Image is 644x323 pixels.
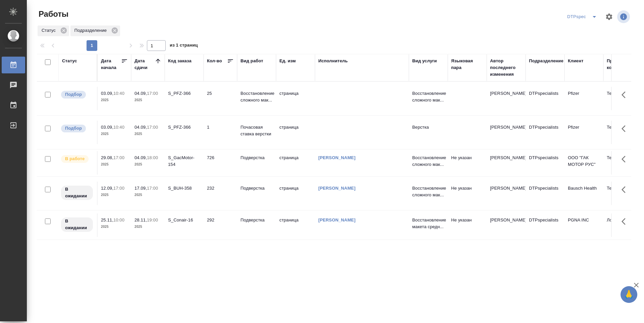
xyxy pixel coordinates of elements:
div: Можно подбирать исполнителей [60,90,94,99]
div: Исполнитель назначен, приступать к работе пока рано [60,217,94,233]
td: Не указан [448,151,487,175]
div: Дата начала [101,58,121,71]
p: 03.09, [101,91,113,96]
p: 28.11, [135,217,147,222]
td: Не указан [448,182,487,205]
p: 2025 [101,131,128,137]
td: [PERSON_NAME] [487,182,526,205]
p: 2025 [135,192,161,198]
div: Можно подбирать исполнителей [60,124,94,133]
span: 🙏 [623,287,635,302]
div: Код заказа [168,58,192,64]
button: 🙏 [621,286,637,303]
div: split button [566,11,601,22]
span: Посмотреть информацию [617,10,631,23]
p: 2025 [135,97,161,104]
p: Подверстка [240,154,273,161]
span: Работы [37,9,68,19]
p: 2025 [101,192,128,198]
div: Кол-во [207,58,222,64]
div: Подразделение [529,58,563,64]
p: 10:40 [113,125,124,130]
p: В ожидании [65,218,89,231]
p: 25.11, [101,217,113,222]
p: 04.09, [135,91,147,96]
div: Вид услуги [412,58,437,64]
td: [PERSON_NAME] [487,121,526,144]
p: Подбор [65,125,82,132]
p: Подверстка [240,217,273,223]
p: 10:00 [113,217,124,222]
div: Автор последнего изменения [490,58,522,78]
div: S_Conair-16 [168,217,200,223]
p: 04.09, [135,155,147,160]
td: Локализация [603,213,642,237]
td: [PERSON_NAME] [487,213,526,237]
div: Исполнитель [318,58,348,64]
td: Технический [603,151,642,175]
td: 292 [204,213,237,237]
td: Технический [603,182,642,205]
p: 17:00 [147,91,158,96]
td: [PERSON_NAME] [487,151,526,175]
td: 1 [204,121,237,144]
button: Здесь прячутся важные кнопки [618,87,634,103]
p: Восстановление сложного мак... [240,90,273,104]
td: Технический [603,87,642,110]
span: из 1 страниц [170,41,198,51]
a: [PERSON_NAME] [318,186,356,191]
td: страница [276,182,315,205]
p: 2025 [135,131,161,137]
a: [PERSON_NAME] [318,155,356,160]
div: S_GacMotor-154 [168,154,200,168]
div: Вид работ [240,58,263,64]
button: Здесь прячутся важные кнопки [618,121,634,137]
p: 18:00 [147,155,158,160]
td: 726 [204,151,237,175]
div: Дата сдачи [135,58,155,71]
p: PGNA INC [568,217,600,223]
button: Здесь прячутся важные кнопки [618,213,634,230]
td: DTPspecialists [526,213,565,237]
p: Восстановление сложного мак... [412,154,444,168]
div: S_PFZ-366 [168,90,200,97]
p: 17:00 [113,186,124,191]
td: DTPspecialists [526,87,565,110]
p: 17.09, [135,186,147,191]
p: 29.08, [101,155,113,160]
div: Статус [38,25,69,36]
p: В ожидании [65,186,89,199]
td: Технический [603,121,642,144]
td: страница [276,213,315,237]
button: Здесь прячутся важные кнопки [618,182,634,198]
p: 2025 [101,161,128,168]
td: страница [276,87,315,110]
p: 12.09, [101,186,113,191]
p: Почасовая ставка верстки [240,124,273,137]
td: страница [276,151,315,175]
p: 03.09, [101,125,113,130]
p: 17:00 [147,125,158,130]
p: Верстка [412,124,444,131]
p: Bausch Health [568,185,600,192]
td: DTPspecialists [526,182,565,205]
div: S_BUH-358 [168,185,200,192]
p: 2025 [101,223,128,230]
p: Подразделение [74,27,109,34]
p: Восстановление сложного мак... [412,185,444,198]
td: DTPspecialists [526,121,565,144]
p: Pfizer [568,90,600,97]
p: Подбор [65,91,82,98]
p: 10:40 [113,91,124,96]
p: ООО "ГАК МОТОР РУС" [568,154,600,168]
p: Восстановление сложного мак... [412,90,444,104]
p: 2025 [135,223,161,230]
div: S_PFZ-366 [168,124,200,131]
p: 17:00 [113,155,124,160]
p: 2025 [135,161,161,168]
div: Статус [62,58,77,64]
div: Клиент [568,58,583,64]
p: 04.09, [135,125,147,130]
p: Pfizer [568,124,600,131]
td: страница [276,121,315,144]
